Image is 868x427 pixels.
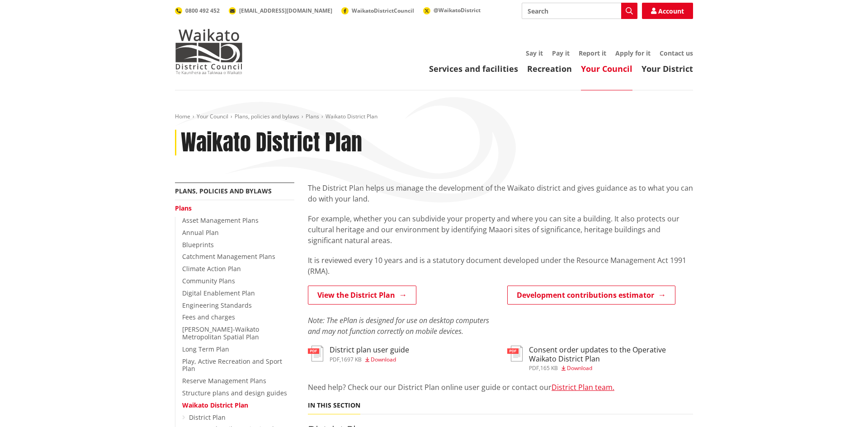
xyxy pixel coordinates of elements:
[182,313,235,321] a: Fees and charges
[182,216,259,225] a: Asset Management Plans
[185,7,220,14] span: 0800 492 452
[175,113,190,120] a: Home
[239,7,332,14] span: [EMAIL_ADDRESS][DOMAIN_NAME]
[341,356,362,363] span: 1697 KB
[182,376,266,385] a: Reserve Management Plans
[330,356,340,363] span: pdf
[182,389,287,397] a: Structure plans and design guides
[308,346,323,361] img: document-pdf.svg
[642,63,693,74] a: Your District
[330,346,409,354] h3: District plan user guide
[330,357,409,362] div: ,
[567,364,592,372] span: Download
[529,364,539,372] span: pdf
[507,346,693,371] a: Consent order updates to the Operative Waikato District Plan pdf,165 KB Download
[182,357,282,373] a: Play, Active Recreation and Sport Plan
[182,252,275,261] a: Catchment Management Plans
[308,213,693,246] p: For example, whether you can subdivide your property and where you can site a building. It also p...
[527,63,572,74] a: Recreation
[189,413,226,422] a: District Plan
[434,6,481,14] span: @WaikatoDistrict
[308,286,416,305] a: View the District Plan
[579,49,606,57] a: Report it
[507,286,675,305] a: Development contributions estimator
[552,382,614,392] a: District Plan team.
[175,187,272,195] a: Plans, policies and bylaws
[229,7,332,14] a: [EMAIL_ADDRESS][DOMAIN_NAME]
[642,3,693,19] a: Account
[182,325,259,341] a: [PERSON_NAME]-Waikato Metropolitan Spatial Plan
[308,382,693,393] p: Need help? Check our our District Plan online user guide or contact our
[341,7,414,14] a: WaikatoDistrictCouncil
[308,315,489,336] em: Note: The ePlan is designed for use on desktop computers and may not function correctly on mobile...
[507,346,523,361] img: document-pdf.svg
[352,7,414,14] span: WaikatoDistrictCouncil
[522,3,637,19] input: Search input
[526,49,543,57] a: Say it
[197,113,228,120] a: Your Council
[660,49,693,57] a: Contact us
[371,356,396,363] span: Download
[182,345,229,353] a: Long Term Plan
[552,49,570,57] a: Pay it
[429,63,518,74] a: Services and facilities
[182,277,235,285] a: Community Plans
[175,204,192,212] a: Plans
[175,113,693,121] nav: breadcrumb
[235,113,299,120] a: Plans, policies and bylaws
[308,183,693,204] p: The District Plan helps us manage the development of the Waikato district and gives guidance as t...
[306,113,319,120] a: Plans
[182,240,214,249] a: Blueprints
[529,346,693,363] h3: Consent order updates to the Operative Waikato District Plan
[175,29,243,74] img: Waikato District Council - Te Kaunihera aa Takiwaa o Waikato
[182,301,252,310] a: Engineering Standards
[182,289,255,297] a: Digital Enablement Plan
[182,401,248,409] a: Waikato District Plan
[325,113,377,120] span: Waikato District Plan
[529,366,693,371] div: ,
[540,364,558,372] span: 165 KB
[423,6,481,14] a: @WaikatoDistrict
[308,346,409,362] a: District plan user guide pdf,1697 KB Download
[308,402,360,409] h5: In this section
[175,7,220,14] a: 0800 492 452
[182,228,219,237] a: Annual Plan
[308,255,693,277] p: It is reviewed every 10 years and is a statutory document developed under the Resource Management...
[181,130,362,156] h1: Waikato District Plan
[182,264,241,273] a: Climate Action Plan
[615,49,651,57] a: Apply for it
[581,63,632,74] a: Your Council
